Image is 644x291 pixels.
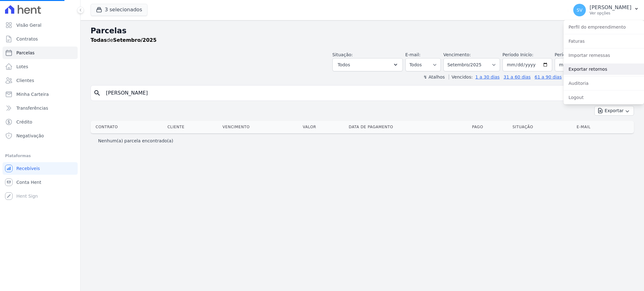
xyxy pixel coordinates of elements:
[16,63,28,70] span: Lotes
[594,106,634,116] button: Exportar
[503,74,530,80] a: 31 a 60 dias
[3,129,78,142] a: Negativação
[91,4,147,16] button: 3 selecionados
[16,179,41,185] span: Conta Hent
[220,121,300,133] th: Vencimento
[577,8,582,12] span: SV
[555,52,604,58] label: Período Fim:
[91,25,634,36] h2: Parcelas
[16,77,34,84] span: Clientes
[502,52,533,57] label: Período Inicío:
[563,92,644,103] a: Logout
[16,119,32,125] span: Crédito
[3,74,78,87] a: Clientes
[3,176,78,189] a: Conta Hent
[563,21,644,33] a: Perfil do empreendimento
[443,52,471,57] label: Vencimento:
[16,36,38,42] span: Contratos
[574,121,621,133] th: E-mail
[16,22,42,28] span: Visão Geral
[563,50,644,61] a: Importar remessas
[563,36,644,47] a: Faturas
[165,121,220,133] th: Cliente
[563,78,644,89] a: Auditoria
[3,116,78,128] a: Crédito
[332,52,353,57] label: Situação:
[568,1,644,19] button: SV [PERSON_NAME] Ver opções
[590,4,631,11] p: [PERSON_NAME]
[590,11,631,16] p: Ver opções
[332,58,403,71] button: Todos
[3,162,78,175] a: Recebíveis
[3,47,78,59] a: Parcelas
[93,89,101,97] i: search
[475,74,500,80] a: 1 a 30 dias
[5,152,75,160] div: Plataformas
[16,50,35,56] span: Parcelas
[300,121,346,133] th: Valor
[510,121,574,133] th: Situação
[563,63,644,75] a: Exportar retornos
[91,37,107,43] strong: Todas
[338,61,350,69] span: Todos
[3,102,78,114] a: Transferências
[449,74,473,80] label: Vencidos:
[535,74,562,80] a: 61 a 90 dias
[102,87,631,99] input: Buscar por nome do lote ou do cliente
[98,138,173,144] p: Nenhum(a) parcela encontrado(a)
[3,19,78,31] a: Visão Geral
[346,121,469,133] th: Data de Pagamento
[3,88,78,101] a: Minha Carteira
[113,37,157,43] strong: Setembro/2025
[405,52,421,57] label: E-mail:
[16,165,40,172] span: Recebíveis
[469,121,510,133] th: Pago
[16,105,48,111] span: Transferências
[16,91,49,97] span: Minha Carteira
[91,121,165,133] th: Contrato
[91,36,157,44] p: de
[16,133,44,139] span: Negativação
[423,74,445,80] label: ↯ Atalhos
[3,60,78,73] a: Lotes
[3,33,78,45] a: Contratos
